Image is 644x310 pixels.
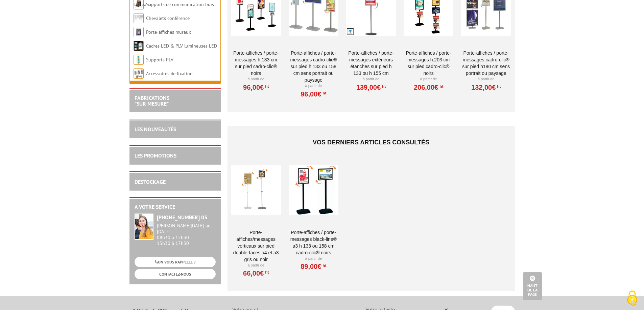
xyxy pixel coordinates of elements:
sup: HT [264,84,269,89]
img: Chevalets conférence [134,13,144,23]
img: Cadres LED & PLV lumineuses LED [134,41,144,51]
a: Supports PLV [146,57,173,63]
a: Porte-affiches / Porte-messages Black-Line® A3 H 133 ou 158 cm Cadro-Clic® noirs [289,229,338,256]
sup: HT [321,263,326,268]
a: Supports de communication bois [146,1,214,7]
p: À partir de [289,256,338,261]
a: 139,00€HT [356,85,386,89]
a: Porte-affiches / Porte-messages H.133 cm sur pied Cadro-Clic® NOIRS [231,50,281,77]
a: DESTOCKAGE [135,178,166,185]
span: Vos derniers articles consultés [313,139,429,146]
a: ON VOUS RAPPELLE ? [135,257,216,267]
sup: HT [381,84,386,89]
a: 132,00€HT [471,85,501,89]
p: À partir de [346,77,396,82]
p: À partir de [404,77,453,82]
a: 206,00€HT [414,85,443,89]
a: 66,00€HT [243,271,269,275]
div: [PERSON_NAME][DATE] au [DATE] [157,223,216,234]
a: Accessoires de fixation [146,71,193,77]
a: 96,00€HT [301,92,326,96]
strong: [PHONE_NUMBER] 03 [157,214,207,221]
img: Cookies (fenêtre modale) [624,290,641,307]
a: LES NOUVEAUTÉS [135,126,176,133]
a: Porte-affiches / Porte-messages extérieurs étanches sur pied h 133 ou h 155 cm [346,50,396,77]
a: Porte-affiches/messages verticaux sur pied double-faces A4 et A3 Gris ou Noir [231,229,281,263]
a: Porte-affiches / Porte-messages Cadro-Clic® sur pied H180 cm sens portrait ou paysage [461,50,511,77]
sup: HT [321,91,326,95]
sup: HT [438,84,443,89]
a: 89,00€HT [301,264,326,269]
button: Cookies (fenêtre modale) [620,287,644,310]
img: Supports PLV [134,55,144,65]
img: widget-service.jpg [135,214,153,240]
p: À partir de [461,77,511,82]
a: Haut de la page [523,272,542,300]
a: Porte-affiches / Porte-messages H.203 cm SUR PIED CADRO-CLIC® NOIRS [404,50,453,77]
a: CONTACTEZ-NOUS [135,269,216,279]
img: Porte-affiches muraux [134,27,144,37]
sup: HT [264,270,269,275]
a: Porte-affiches muraux [146,29,191,35]
a: Chevalets conférence [146,15,190,21]
img: Accessoires de fixation [134,68,144,79]
div: 08h30 à 12h30 13h30 à 17h30 [157,223,216,246]
h2: A votre service [135,204,216,210]
a: 96,00€HT [243,85,269,89]
sup: HT [496,84,501,89]
p: À partir de [289,83,338,89]
a: Porte-affiches / Porte-messages Cadro-Clic® sur pied H 133 ou 158 cm sens portrait ou paysage [289,50,338,83]
p: À partir de [231,77,281,82]
p: À partir de [231,263,281,268]
a: FABRICATIONS"Sur Mesure" [135,94,169,107]
a: LES PROMOTIONS [135,152,176,159]
a: Cadres LED & PLV lumineuses LED [146,43,217,49]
